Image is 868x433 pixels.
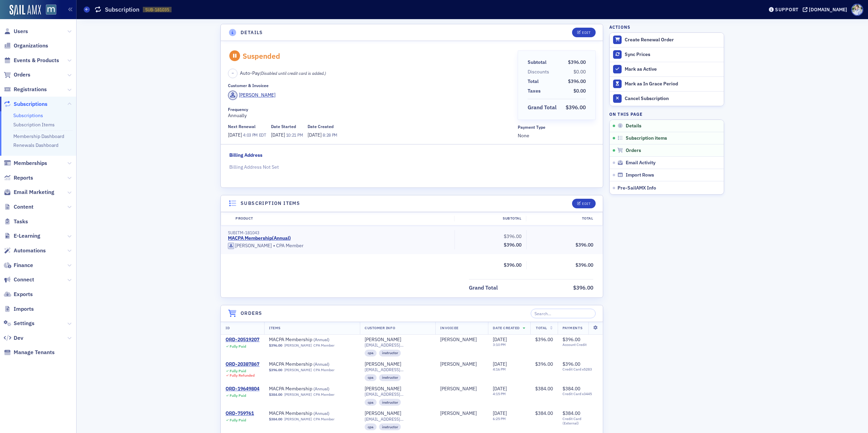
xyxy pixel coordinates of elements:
span: $396.00 [562,336,580,343]
span: Payments [562,325,582,330]
div: Cancel Subscription [625,96,720,102]
div: [PERSON_NAME] [440,361,477,367]
a: MACPA Membership (Annual) [269,361,355,367]
div: Edit [582,202,591,206]
span: E-Learning [14,232,40,240]
span: ( Annual ) [313,361,329,367]
a: ORD-19649804 [226,386,259,392]
a: Events & Products [4,57,59,64]
span: Profile [851,4,863,16]
button: [DOMAIN_NAME] [803,7,850,12]
span: [EMAIL_ADDRESS][DOMAIN_NAME] [365,392,431,397]
span: Organizations [14,42,48,50]
a: Settings [4,320,35,327]
div: Edit [582,31,591,34]
span: Memberships [14,159,47,167]
div: Subtotal [454,216,526,221]
div: Sync Prices [625,52,720,58]
h4: Details [241,29,263,36]
span: Exports [14,291,33,298]
span: Import Rows [626,172,654,178]
a: [PERSON_NAME] [440,386,477,392]
span: Customer Info [365,325,395,330]
div: [PERSON_NAME] [440,337,477,343]
div: Next Renewal [228,124,256,129]
a: [PERSON_NAME] [284,368,312,372]
div: Fully Paid [230,369,246,373]
span: 8:28 PM [323,132,337,138]
h1: Subscription [105,5,139,14]
span: $0.00 [573,88,586,94]
span: $0.00 [573,69,586,75]
a: Exports [4,291,33,298]
button: Cancel Subscription [610,91,724,106]
div: SUBITM-181043 [228,230,450,235]
time: 4:15 PM [493,391,506,396]
div: ORD-759761 [226,410,254,417]
span: $384.00 [269,392,282,397]
span: Orders [14,71,30,79]
a: Orders [4,71,30,79]
a: Automations [4,247,46,254]
span: Account Credit [562,343,598,347]
span: $396.00 [269,343,282,348]
span: $396.00 [562,361,580,367]
span: Tasks [14,218,28,225]
span: $384.00 [535,386,553,392]
span: $396.00 [575,242,593,248]
div: Create Renewal Order [625,37,720,43]
span: MACPA Membership [269,386,355,392]
span: Details [626,123,641,129]
span: ( Annual ) [313,337,329,342]
div: cpa [365,350,377,357]
span: Imports [14,305,34,313]
div: CPA Member [313,417,335,421]
span: Eileen Sherr [440,410,483,417]
div: instructor [379,423,401,430]
div: [PERSON_NAME] [365,337,401,343]
span: Eileen Sherr [440,386,483,392]
a: Connect [4,276,34,283]
div: ORD-20519207 [226,337,259,343]
a: [PERSON_NAME] [228,90,275,100]
a: E-Learning [4,232,40,240]
span: Items [269,325,281,330]
a: MACPA Membership (Annual) [269,386,355,392]
div: Grand Total [528,103,557,112]
span: (Disabled until credit card is added.) [260,70,326,76]
span: $396.00 [504,262,521,268]
div: CPA Member [228,242,450,249]
a: Renewals Dashboard [13,142,58,148]
a: [PERSON_NAME] [365,361,401,367]
p: Billing Address Not Set [229,164,595,171]
span: $384.00 [269,417,282,421]
span: – [232,71,234,76]
span: Email Activity [626,160,655,166]
span: • [273,242,275,249]
a: Dev [4,334,23,342]
div: Grand Total [469,284,498,292]
span: MACPA Membership [269,337,355,343]
span: [DATE] [493,361,507,367]
a: Subscriptions [13,112,43,118]
a: [PERSON_NAME] [284,417,312,421]
a: Imports [4,305,34,313]
span: Pre-SailAMX Info [618,185,656,191]
div: Date Created [308,124,334,129]
a: MACPA Membership(Annual) [228,235,291,241]
a: Email Marketing [4,188,54,196]
button: Mark as Active [610,62,724,76]
span: Grand Total [528,103,559,112]
a: Users [4,28,28,35]
div: cpa [365,374,377,381]
div: Fully Paid [230,344,246,349]
span: ID [226,325,230,330]
h4: Actions [609,24,630,30]
span: Users [14,28,28,35]
img: SailAMX [10,5,41,16]
a: MACPA Membership (Annual) [269,337,355,343]
a: Finance [4,262,33,269]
